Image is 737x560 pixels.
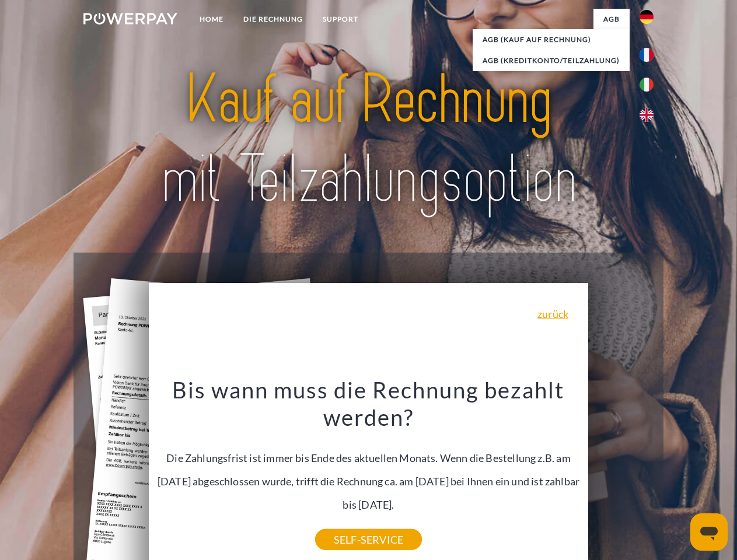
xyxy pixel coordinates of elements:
[690,513,728,551] iframe: Schaltfläche zum Öffnen des Messaging-Fensters
[537,309,568,319] a: zurück
[233,9,313,30] a: DIE RECHNUNG
[473,29,630,50] a: AGB (Kauf auf Rechnung)
[313,9,368,30] a: SUPPORT
[156,376,582,432] h3: Bis wann muss die Rechnung bezahlt werden?
[640,108,654,122] img: en
[640,10,654,24] img: de
[640,78,654,92] img: it
[111,56,626,223] img: title-powerpay_de.svg
[315,529,422,550] a: SELF-SERVICE
[83,13,177,24] img: logo-powerpay-white.svg
[156,376,582,540] div: Die Zahlungsfrist ist immer bis Ende des aktuellen Monats. Wenn die Bestellung z.B. am [DATE] abg...
[190,9,233,30] a: Home
[640,48,654,62] img: fr
[473,50,630,71] a: AGB (Kreditkonto/Teilzahlung)
[593,9,630,30] a: agb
